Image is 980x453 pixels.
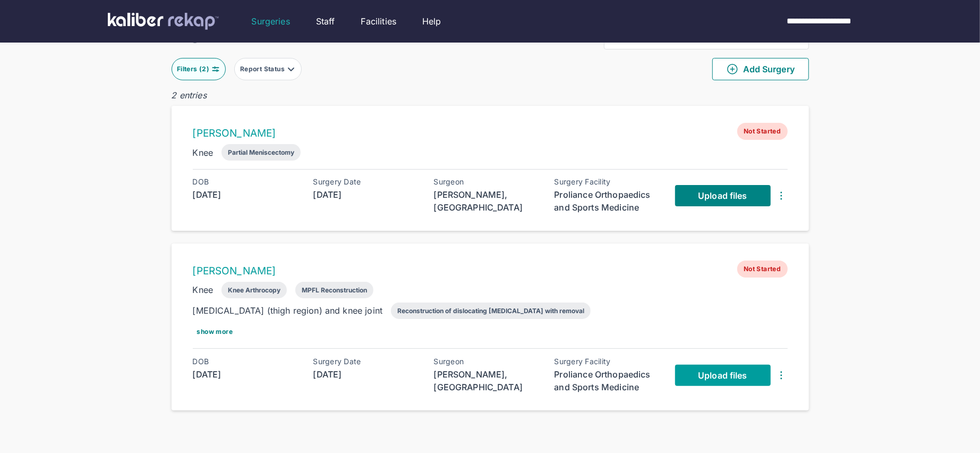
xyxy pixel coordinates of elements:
[240,65,287,73] div: Report Status
[302,286,367,294] div: MPFL Reconstruction
[555,357,661,366] div: Surgery Facility
[228,148,294,156] div: Partial Meniscectomy
[737,261,787,278] span: Not Started
[698,190,747,201] span: Upload files
[193,368,299,381] div: [DATE]
[397,307,584,315] div: Reconstruction of dislocating [MEDICAL_DATA] with removal
[228,286,280,294] div: Knee Arthrocopy
[197,328,233,335] span: show more
[193,304,383,317] div: [MEDICAL_DATA] (thigh region) and knee joint
[422,15,441,28] a: Help
[193,188,299,201] div: [DATE]
[211,65,220,73] img: faders-horizontal-teal.edb3eaa8.svg
[434,178,540,186] div: Surgeon
[726,63,739,75] img: PlusCircleGreen.5fd88d77.svg
[108,13,219,30] img: kaliber labs logo
[737,123,787,140] span: Not Started
[313,188,420,201] div: [DATE]
[193,127,276,139] a: [PERSON_NAME]
[775,369,788,382] img: DotsThreeVertical.31cb0eda.svg
[193,146,214,159] div: Knee
[555,368,661,393] div: Proliance Orthopaedics and Sports Medicine
[287,65,295,73] img: filter-caret-down-grey.b3560631.svg
[234,58,302,80] button: Report Status
[172,58,226,80] button: Filters (2)
[193,178,299,186] div: DOB
[675,185,771,206] a: Upload files
[172,89,809,102] div: 2 entries
[193,265,276,277] a: [PERSON_NAME]
[775,189,788,202] img: DotsThreeVertical.31cb0eda.svg
[675,365,771,386] a: Upload files
[726,63,795,75] span: Add Surgery
[316,15,335,28] a: Staff
[193,357,299,366] div: DOB
[434,368,540,393] div: [PERSON_NAME], [GEOGRAPHIC_DATA]
[313,368,420,381] div: [DATE]
[434,188,540,214] div: [PERSON_NAME], [GEOGRAPHIC_DATA]
[698,370,747,381] span: Upload files
[313,178,420,186] div: Surgery Date
[193,283,214,296] div: Knee
[555,188,661,214] div: Proliance Orthopaedics and Sports Medicine
[177,65,211,73] div: Filters ( 2 )
[252,15,290,28] a: Surgeries
[434,357,540,366] div: Surgeon
[193,323,237,340] button: show more
[555,178,661,186] div: Surgery Facility
[313,357,420,366] div: Surgery Date
[361,15,397,28] a: Facilities
[712,58,809,80] button: Add Surgery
